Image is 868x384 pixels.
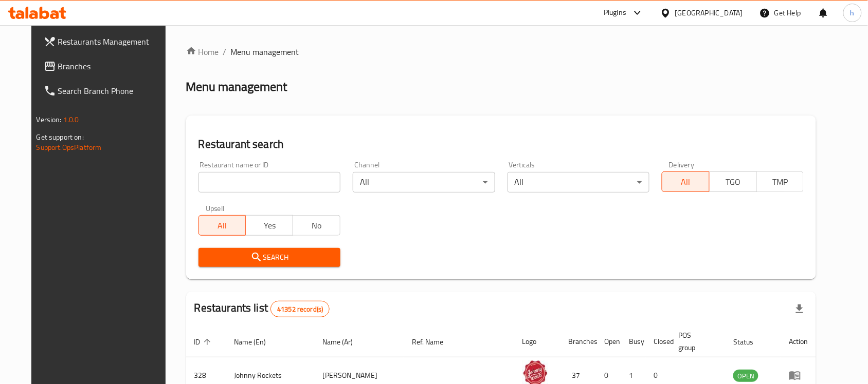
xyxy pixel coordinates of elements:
span: 1.0.0 [63,113,79,126]
span: Menu management [231,46,299,58]
span: All [666,175,706,189]
span: TGO [714,175,753,189]
button: TMP [756,171,804,192]
span: Restaurants Management [58,35,168,48]
div: [GEOGRAPHIC_DATA] [675,7,743,18]
span: Status [733,336,767,348]
label: Delivery [669,161,695,168]
span: Version: [37,113,62,126]
div: All [508,172,649,193]
span: TMP [761,175,800,189]
a: Home [186,46,219,58]
span: Name (En) [234,336,280,348]
span: ID [194,336,214,348]
nav: breadcrumb [186,46,817,58]
th: Closed [646,326,671,357]
a: Restaurants Management [35,29,176,54]
span: Ref. Name [412,336,457,348]
div: All [353,172,495,193]
span: Search Branch Phone [58,85,168,97]
div: OPEN [733,370,758,382]
h2: Menu management [186,79,287,95]
th: Action [781,326,816,357]
div: Total records count [270,301,330,317]
button: Yes [245,215,293,236]
span: All [203,218,242,233]
div: Plugins [604,7,626,19]
th: Logo [514,326,560,357]
a: Search Branch Phone [35,79,176,103]
span: h [851,7,855,18]
button: All [198,215,246,236]
span: POS group [679,329,713,354]
span: Yes [250,218,289,233]
button: All [662,171,710,192]
th: Branches [560,326,596,357]
div: Export file [787,297,812,321]
span: Get support on: [37,130,84,144]
div: Menu [789,369,808,381]
a: Support.OpsPlatform [37,141,102,154]
a: Branches [35,54,176,79]
label: Upsell [206,205,225,212]
button: TGO [709,171,757,192]
span: No [297,218,336,233]
li: / [223,46,227,58]
button: Search [198,248,340,267]
th: Busy [621,326,646,357]
span: Name (Ar) [322,336,366,348]
button: No [293,215,340,236]
span: 41352 record(s) [271,304,329,314]
h2: Restaurants list [194,300,330,317]
span: OPEN [733,370,758,382]
span: Branches [58,60,168,72]
span: Search [207,251,332,264]
input: Search for restaurant name or ID.. [198,172,340,193]
th: Open [596,326,621,357]
h2: Restaurant search [198,137,804,152]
